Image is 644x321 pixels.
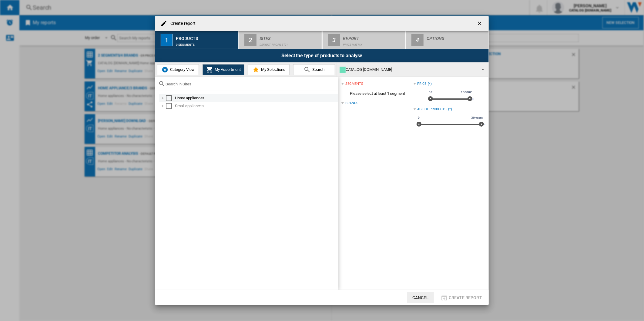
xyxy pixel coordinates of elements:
[169,67,195,72] span: Category View
[449,295,482,300] span: Create report
[293,64,335,75] button: Search
[340,65,476,74] div: CATALOG [DOMAIN_NAME]
[176,34,236,40] div: Products
[427,34,486,40] div: Options
[166,82,335,86] input: Search in Sites
[248,64,290,75] button: My Selections
[474,18,486,30] button: getI18NText('BUTTONS.CLOSE_DIALOG')
[244,34,257,46] div: 2
[477,20,484,28] ng-md-icon: getI18NText('BUTTONS.CLOSE_DIALOG')
[161,66,169,73] img: wiser-icon-blue.png
[161,34,173,46] div: 1
[341,88,413,99] span: Please select at least 1 segment
[406,31,489,49] button: 4 Options
[311,67,325,72] span: Search
[418,107,447,112] div: Age of products
[345,101,358,106] div: Brands
[471,115,484,120] span: 30 years
[428,90,434,95] span: 0£
[411,34,424,46] div: 4
[260,67,285,72] span: My Selections
[407,292,434,303] button: Cancel
[260,34,319,40] div: Sites
[167,21,196,27] h4: Create report
[213,67,241,72] span: My Assortment
[175,95,337,101] div: Home appliances
[417,115,421,120] span: 0
[343,40,403,46] div: Price Matrix
[166,103,175,109] md-checkbox: Select
[239,31,322,49] button: 2 Sites Default profile (2)
[323,31,406,49] button: 3 Report Price Matrix
[203,64,244,75] button: My Assortment
[155,49,489,62] div: Select the type of products to analyse
[328,34,340,46] div: 3
[155,31,239,49] button: 1 Products 0 segments
[176,40,236,46] div: 0 segments
[345,81,363,86] div: segments
[157,64,199,75] button: Category View
[260,40,319,46] div: Default profile (2)
[343,34,403,40] div: Report
[418,81,427,86] div: Price
[166,95,175,101] md-checkbox: Select
[175,103,337,109] div: Small appliances
[439,292,484,303] button: Create report
[460,90,473,95] span: 10000£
